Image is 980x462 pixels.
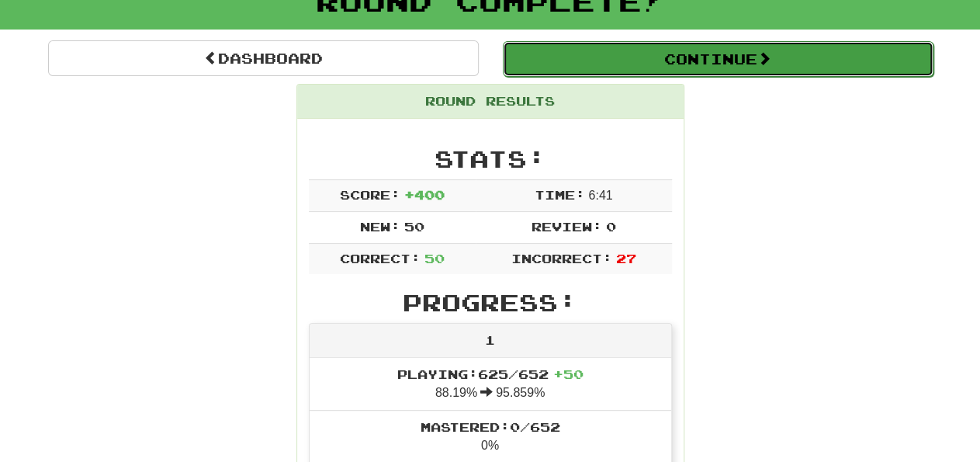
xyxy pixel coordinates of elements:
span: 50 [424,251,444,266]
span: Time: [535,187,585,202]
span: Score: [340,187,400,202]
span: + 50 [553,366,583,381]
li: 88.19% 95.859% [310,358,671,411]
span: 0 [605,219,615,234]
button: Continue [503,41,933,77]
span: Incorrect: [511,251,612,266]
h2: Stats: [309,146,672,172]
div: Round Results [297,85,684,119]
span: Mastered: 0 / 652 [421,419,560,434]
a: Dashboard [48,40,479,76]
div: 1 [310,324,671,358]
span: Correct: [340,251,421,266]
span: New: [360,219,400,234]
span: 27 [615,251,635,266]
span: Review: [532,219,602,234]
span: 6 : 41 [588,189,612,202]
span: Playing: 625 / 652 [397,366,583,381]
span: 50 [403,219,424,234]
span: + 400 [403,187,444,202]
h2: Progress: [309,290,672,315]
